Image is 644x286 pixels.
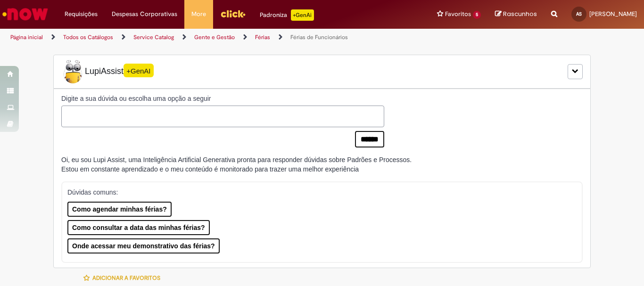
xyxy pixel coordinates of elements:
span: Favoritos [445,9,471,19]
a: Página inicial [10,33,43,41]
a: Gente e Gestão [194,33,235,41]
a: Service Catalog [133,33,174,41]
span: 5 [473,11,481,19]
p: +GenAi [291,9,314,21]
a: Rascunhos [495,10,537,19]
div: LupiLupiAssist+GenAI [53,55,591,89]
span: Adicionar a Favoritos [92,274,160,282]
ul: Trilhas de página [7,29,422,46]
p: Dúvidas comuns: [67,188,569,197]
span: AS [576,11,582,17]
button: Como consultar a data das minhas férias? [67,220,210,235]
span: +GenAI [124,64,154,77]
img: ServiceNow [1,5,50,24]
span: More [191,9,206,19]
a: Férias [255,33,270,41]
span: LupiAssist [61,60,154,83]
button: Como agendar minhas férias? [67,202,172,217]
button: Onde acessar meu demonstrativo das férias? [67,238,220,253]
img: click_logo_yellow_360x200.png [220,7,246,21]
img: Lupi [61,60,85,83]
div: Padroniza [260,9,314,21]
div: Oi, eu sou Lupi Assist, uma Inteligência Artificial Generativa pronta para responder dúvidas sobr... [61,155,412,174]
a: Todos os Catálogos [63,33,113,41]
span: [PERSON_NAME] [589,10,637,18]
span: Rascunhos [503,9,537,18]
label: Digite a sua dúvida ou escolha uma opção a seguir [61,94,384,103]
span: Despesas Corporativas [112,9,177,19]
span: Requisições [65,9,98,19]
a: Férias de Funcionários [290,33,348,41]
